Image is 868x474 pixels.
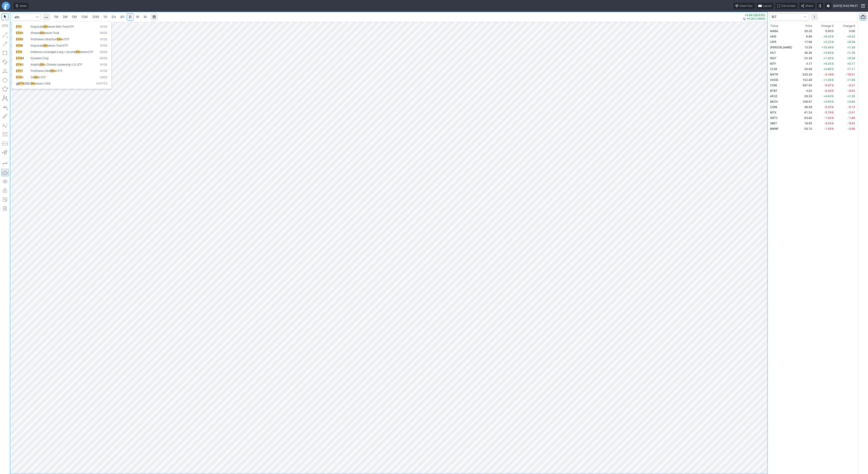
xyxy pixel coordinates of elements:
[832,94,834,98] span: %
[832,62,834,65] span: %
[824,84,831,87] span: -0.07
[847,78,855,82] span: +1.59
[57,38,61,41] span: Eth
[12,13,41,21] input: Search
[825,29,831,33] span: 0.00
[21,69,23,73] span: T
[21,31,23,35] span: A
[44,31,59,35] span: ereum Trust
[823,62,831,65] span: +4.25
[823,40,831,44] span: +2.22
[832,67,834,71] span: %
[770,100,778,103] span: BKCH
[52,13,60,21] a: 1M
[1,122,9,129] button: Elliott waves
[101,13,109,21] a: 1H
[770,127,778,130] span: BMNR
[770,94,777,98] span: APLD
[848,122,855,125] span: -0.62
[847,94,855,98] span: +1.35
[848,84,855,87] span: -0.27
[799,126,813,131] td: 59.10
[823,100,831,103] span: +3.65
[799,120,813,126] td: 16.95
[63,15,68,19] span: 3M
[832,122,834,125] span: %
[1,85,9,93] button: Polygon
[81,15,88,19] span: 15M
[821,24,834,28] span: Change %
[811,13,818,21] button: More
[61,13,70,21] a: 3M
[847,67,855,71] span: +1.11
[832,89,834,92] span: %
[823,35,831,38] span: +6.42
[846,73,855,76] span: -10.51
[832,105,834,109] span: %
[31,44,43,47] span: Grayscale
[1,94,9,102] button: XABCD
[16,25,21,28] span: ETH
[120,15,124,19] span: 4H
[770,24,778,28] div: Ticker
[770,62,776,65] span: BITF
[79,13,90,21] a: 15M
[799,3,815,9] button: Share
[770,84,777,87] span: COIN
[31,50,76,54] span: Defiance Leveraged Long + Income
[35,82,51,85] span: ereum / USD
[770,89,777,92] span: BTBT
[100,44,107,48] span: NYSE
[31,57,49,60] span: Dynamix Corp
[21,63,24,66] span: O
[2,2,10,10] a: Finviz.com
[100,50,107,54] span: NASD
[16,57,21,60] span: ETH
[1,187,9,194] button: Lock drawings
[847,35,855,38] span: +0.42
[16,82,19,85] span: @
[772,15,802,19] span: BIT
[1,131,9,138] button: Fibonacci retracements
[40,63,44,66] span: Eth
[824,127,831,130] span: -1.50
[799,50,813,55] td: 46.36
[43,44,47,47] span: Eth
[21,38,24,41] span: D
[1,140,9,147] button: Position
[824,116,831,120] span: -1.94
[1,22,9,29] button: Measure
[824,73,831,76] span: -3.18
[20,4,27,8] span: Ideas
[47,44,68,47] span: ereum Trust ETF
[743,14,765,17] p: +3.94 (28.63%)
[757,3,774,9] button: Layout
[34,13,40,21] button: Search
[90,13,101,21] a: 30M
[1,104,9,111] button: Text
[770,78,778,82] span: HOOD
[1,67,9,75] button: Triangle
[799,61,813,66] td: 4.17
[805,4,813,8] span: Share
[144,15,147,19] span: M
[31,63,40,66] span: Amplify
[832,111,834,114] span: %
[31,69,50,73] span: ProShares Ultra
[100,63,107,67] span: NYSE
[134,13,141,21] a: W
[848,111,855,114] span: -2.41
[799,88,813,93] td: 4.02
[817,3,823,9] button: Toggle dark mode
[16,31,21,35] span: ETH
[100,75,107,79] span: CBOE
[50,69,54,73] span: Eth
[1,178,9,185] button: Hide drawings
[12,21,111,89] div: Search
[21,57,24,60] span: M
[740,4,753,8] span: Chart tour
[96,82,107,86] span: Crypto
[770,116,778,120] span: GBTC
[832,29,834,33] span: %
[16,63,21,66] span: ETH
